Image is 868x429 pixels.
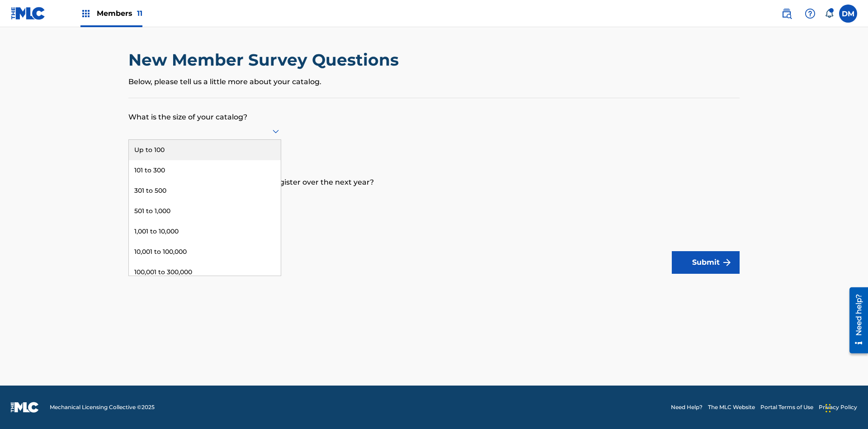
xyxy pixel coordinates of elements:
[825,9,834,18] div: Notifications
[50,403,155,411] span: Mechanical Licensing Collective © 2025
[823,386,868,429] iframe: Chat Widget
[708,403,755,411] a: The MLC Website
[129,201,281,221] div: 501 to 1,000
[11,402,39,413] img: logo
[137,9,142,18] span: 11
[805,8,816,19] img: help
[781,8,792,19] img: search
[843,284,868,358] iframe: Resource Center
[129,262,281,282] div: 100,001 to 300,000
[128,50,403,70] h2: New Member Survey Questions
[801,5,819,23] div: Help
[671,403,703,411] a: Need Help?
[129,140,281,160] div: Up to 100
[129,221,281,242] div: 1,001 to 10,000
[672,251,740,274] button: Submit
[839,5,857,23] div: User Menu
[128,76,740,87] p: Below, please tell us a little more about your catalog.
[129,160,281,181] div: 101 to 300
[129,242,281,262] div: 10,001 to 100,000
[97,8,142,19] span: Members
[11,7,46,20] img: MLC Logo
[128,163,740,188] p: How many works are you expecting to register over the next year?
[128,98,740,123] p: What is the size of your catalog?
[819,403,857,411] a: Privacy Policy
[80,8,91,19] img: Top Rightsholders
[778,5,796,23] a: Public Search
[826,395,831,422] div: Drag
[129,181,281,201] div: 301 to 500
[722,257,732,268] img: f7272a7cc735f4ea7f67.svg
[760,403,813,411] a: Portal Terms of Use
